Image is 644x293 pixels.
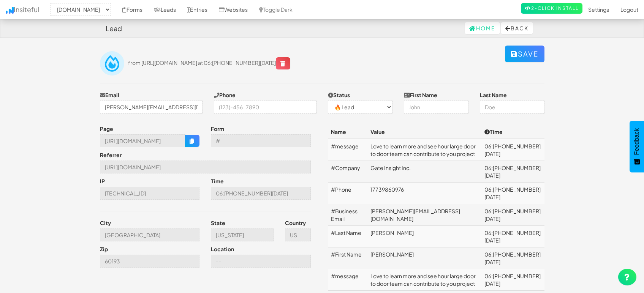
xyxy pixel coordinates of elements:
input: -- [100,187,200,200]
td: Love to learn more and see hour large door to door team can contribute to you project [367,269,481,291]
td: #First Name [328,247,368,269]
input: j@doe.com [100,101,203,113]
td: #Last Name [328,226,368,247]
td: [PERSON_NAME] [367,226,481,247]
a: 2-Click Install [521,3,582,14]
input: Doe [480,101,544,113]
td: Gate Insight Inc. [367,161,481,183]
input: -- [211,134,311,147]
button: Back [501,22,533,34]
td: 17739860976 [367,183,481,204]
button: Save [505,46,544,62]
input: -- [211,228,274,241]
a: Home [465,22,500,34]
label: Status [328,91,350,99]
label: Phone [214,91,236,99]
label: Location [211,245,234,253]
input: -- [211,255,311,268]
td: [PERSON_NAME] [367,247,481,269]
label: Country [285,219,306,227]
button: Feedback - Show survey [630,121,644,172]
td: #Business Email [328,204,368,226]
span: from [URL][DOMAIN_NAME] at 06:[PHONE_NUMBER][DATE] [128,59,290,66]
td: #Phone [328,183,368,204]
input: -- [100,255,200,268]
td: 06:[PHONE_NUMBER][DATE] [481,269,544,291]
img: icon.png [6,7,14,14]
td: Love to learn more and see hour large door to door team can contribute to you project [367,139,481,161]
th: Value [367,125,481,139]
td: 06:[PHONE_NUMBER][DATE] [481,247,544,269]
input: -- [211,187,311,200]
label: First Name [404,91,437,99]
input: -- [100,228,200,241]
label: City [100,219,111,227]
img: insiteful-lead.png [100,51,124,76]
h4: Lead [106,25,122,32]
td: #Company [328,161,368,183]
input: John [404,101,468,113]
label: State [211,219,225,227]
input: -- [285,228,311,241]
td: 06:[PHONE_NUMBER][DATE] [481,161,544,183]
td: #message [328,269,368,291]
label: Zip [100,245,108,253]
label: Email [100,91,119,99]
td: 06:[PHONE_NUMBER][DATE] [481,204,544,226]
td: 06:[PHONE_NUMBER][DATE] [481,183,544,204]
label: Page [100,125,113,132]
label: Last Name [480,91,507,99]
td: [PERSON_NAME][EMAIL_ADDRESS][DOMAIN_NAME] [367,204,481,226]
input: -- [100,134,186,147]
th: Name [328,125,368,139]
label: Referrer [100,151,122,159]
td: #message [328,139,368,161]
span: Feedback [633,128,640,155]
input: (123)-456-7890 [214,101,316,113]
input: -- [100,161,311,173]
label: Form [211,125,224,132]
th: Time [481,125,544,139]
label: Time [211,177,224,185]
label: IP [100,177,105,185]
td: 06:[PHONE_NUMBER][DATE] [481,226,544,247]
td: 06:[PHONE_NUMBER][DATE] [481,139,544,161]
